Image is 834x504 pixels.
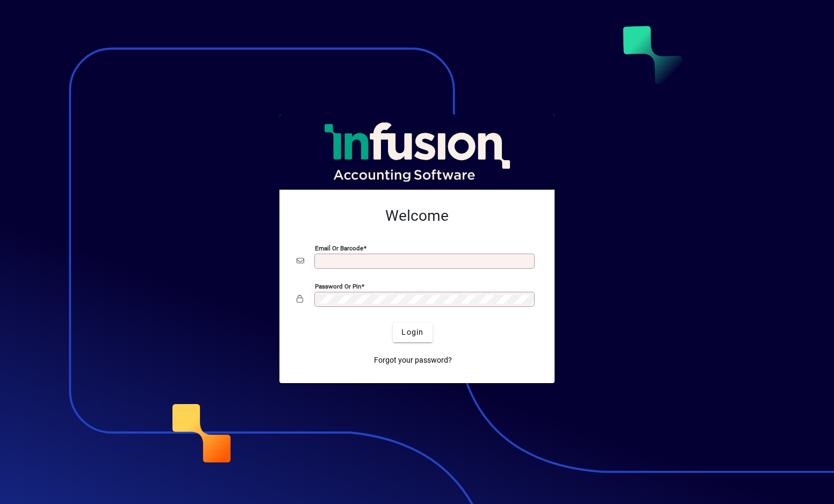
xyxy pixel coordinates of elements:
[393,323,432,342] button: Login
[401,327,423,338] span: Login
[374,355,452,366] span: Forgot your password?
[315,244,363,251] mat-label: Email or Barcode
[370,351,456,370] a: Forgot your password?
[315,282,361,290] mat-label: Password or Pin
[297,207,537,225] h2: Welcome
